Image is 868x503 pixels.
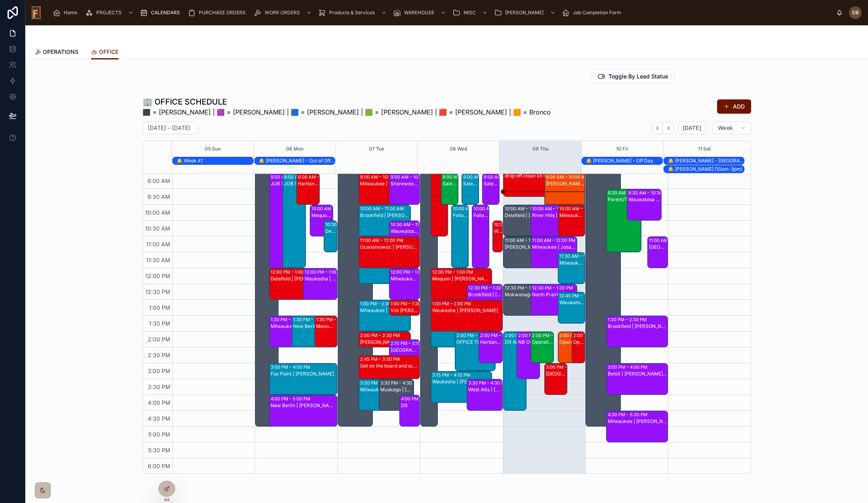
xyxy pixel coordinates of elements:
[532,212,576,219] div: River Hills | [PERSON_NAME]
[453,206,499,212] div: 10:00 AM – 12:00 PM
[559,253,605,259] div: 11:30 AM – 12:30 PM
[143,209,172,216] span: 10:00 AM
[35,45,78,61] a: OPERATIONS
[609,72,668,80] span: Toggle By Lead Status
[421,142,437,426] div: 8:00 AM – 5:00 PMNO MEASURES - IN FIELD
[359,300,410,331] div: 1:00 PM – 2:00 PMMilwaukee | [PERSON_NAME]
[360,206,406,212] div: 10:00 AM – 11:00 AM
[177,158,253,164] div: 🔔 Week 41
[360,237,405,244] div: 11:00 AM – 12:00 PM
[532,206,578,212] div: 10:00 AM – 11:00 AM
[468,292,502,298] div: Brookfield | [PERSON_NAME]
[432,307,502,314] div: Waukesha | [PERSON_NAME]
[518,339,539,345] div: NB Office Time
[616,141,628,157] div: 10 Fri
[329,10,375,16] span: Products & Services
[146,415,172,422] span: 4:30 PM
[359,356,420,379] div: 2:45 PM – 3:30 PMGet on the board and schedule a walk-through
[177,157,253,164] div: 🔔 Week 41
[668,166,744,172] div: 🔔 [PERSON_NAME] (10am-3pm)
[504,284,549,315] div: 12:30 PM – 1:30 PMMukwonago | [PERSON_NAME]
[456,339,495,345] div: OFFICE TIME
[391,307,419,314] div: Vist [PERSON_NAME]’s job
[32,6,41,19] img: App logo
[325,228,337,234] div: Delafield | [PERSON_NAME]
[360,212,410,219] div: Brookfield | [PERSON_NAME]
[391,181,419,187] div: Shorewood | [PERSON_NAME]
[505,285,548,291] div: 12:30 PM – 1:30 PM
[360,380,402,386] div: 3:30 PM – 4:30 PM
[559,332,601,339] div: 2:00 PM – 3:00 PM
[546,364,588,370] div: 3:00 PM – 4:00 PM
[608,364,649,370] div: 3:00 PM – 4:00 PM
[432,276,491,282] div: Mequon | [PERSON_NAME]
[431,372,491,402] div: 3:15 PM – 4:15 PMWaukesha | [PERSON_NAME]
[559,212,584,219] div: Milwaukee | [PERSON_NAME] & [PERSON_NAME]
[271,371,337,377] div: Fox Point | [PERSON_NAME]
[698,141,711,157] div: 11 Sat
[360,363,420,369] div: Get on the board and schedule a walk-through
[359,379,393,410] div: 3:30 PM – 4:30 PMMilwaukee | [PERSON_NAME]
[441,173,458,204] div: 9:00 AM – 10:00 AMSales Meeting
[504,237,549,268] div: 11:00 AM – 12:00 PM[PERSON_NAME] visit - [STREET_ADDRESS]
[359,253,410,284] div: 11:30 AM – 12:30 PMMilwaukee | [PERSON_NAME]
[480,339,502,345] div: Hartland | [PERSON_NAME]
[586,157,662,164] div: 🔔 Marcus - Off Day
[718,124,733,131] span: Week
[450,141,467,157] button: 08 Wed
[147,320,172,327] span: 1:30 PM
[607,364,668,394] div: 3:00 PM – 4:00 PMBeloit | [PERSON_NAME] & Houston's Steak Joint
[185,6,251,20] a: PURCHASE ORDERS
[269,364,337,394] div: 3:00 PM – 4:00 PMFox Point | [PERSON_NAME]
[717,99,751,114] button: ADD
[292,316,330,347] div: 1:30 PM – 2:30 PMNew Berlin | [PERSON_NAME]
[144,257,172,263] span: 11:30 AM
[456,332,497,339] div: 2:00 PM – 3:15 PM
[532,237,577,244] div: 11:00 AM – 12:00 PM
[532,244,576,250] div: Milwaukee | Josa On The River
[573,10,621,16] span: Job Completion Form
[546,371,567,377] div: [GEOGRAPHIC_DATA] | [PERSON_NAME]
[265,10,300,16] span: WORK ORDERS
[360,244,420,250] div: Oconomowoc | [PERSON_NAME]
[145,193,172,200] span: 9:30 AM
[391,174,435,180] div: 9:00 AM – 10:00 AM
[391,347,419,353] div: [GEOGRAPHIC_DATA] | [GEOGRAPHIC_DATA]
[492,6,559,20] a: [PERSON_NAME]
[663,122,674,134] button: Next
[143,107,551,117] span: ⬛ = [PERSON_NAME] | 🟪 = [PERSON_NAME] | 🟦 = [PERSON_NAME] | 🟩 = [PERSON_NAME] | 🟥 = [PERSON_NAME]...
[432,379,491,385] div: Waukesha | [PERSON_NAME]
[144,241,172,248] span: 11:00 AM
[558,253,585,284] div: 11:30 AM – 12:30 PMMilwaukee | [PERSON_NAME]
[311,206,357,212] div: 10:00 AM – 11:00 AM
[146,368,172,374] span: 3:00 PM
[380,380,422,386] div: 3:30 PM – 4:30 PM
[284,174,328,180] div: 9:00 AM – 12:00 PM
[531,332,553,363] div: 2:00 PM – 3:00 PMOperations Mtg
[532,332,574,339] div: 2:00 PM – 3:00 PM
[494,221,540,228] div: 10:30 AM – 11:30 AM
[283,173,305,268] div: 9:00 AM – 12:00 PMJOB SITE VISITS
[391,276,419,282] div: Milwaukee | [PERSON_NAME] Reality Inc
[713,122,751,134] button: Week
[607,316,668,347] div: 1:30 PM – 2:30 PMBrookfield | [PERSON_NAME]
[271,396,312,402] div: 4:00 PM – 5:00 PM
[259,158,335,164] div: 🔔 [PERSON_NAME] - Out of Office
[652,122,663,134] button: Back
[256,142,278,426] div: 8:00 AM – 5:00 PMNO MEASURES - IN FIELD
[505,339,526,345] div: DR APPT
[359,205,410,236] div: 10:00 AM – 11:00 AMBrookfield | [PERSON_NAME]
[532,141,549,157] div: 09 Thu
[146,431,172,438] span: 5:00 PM
[608,323,667,330] div: Brookfield | [PERSON_NAME]
[484,181,499,187] div: Sales Mtg
[293,323,330,330] div: New Berlin | [PERSON_NAME]
[325,221,371,228] div: 10:30 AM – 11:30 AM
[431,316,471,347] div: 1:30 PM – 2:30 PM[GEOGRAPHIC_DATA] | [PERSON_NAME]
[271,364,312,370] div: 3:00 PM – 4:00 PM
[505,237,550,244] div: 11:00 AM – 12:00 PM
[316,6,391,20] a: Products & Services
[271,269,313,275] div: 12:00 PM – 1:00 PM
[83,6,137,20] a: PROJECTS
